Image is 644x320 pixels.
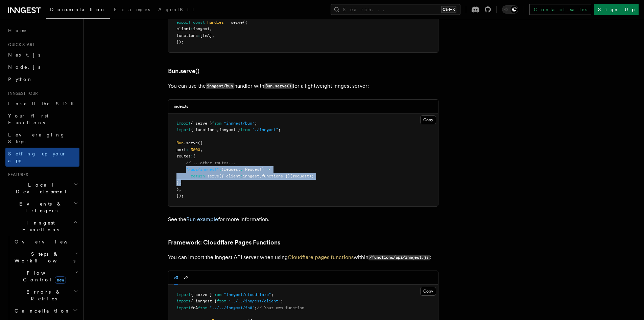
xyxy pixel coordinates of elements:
[191,299,217,303] span: { inngest }
[12,236,79,248] a: Overview
[193,20,205,25] span: const
[176,33,198,38] span: functions
[5,200,74,214] span: Events & Triggers
[206,83,234,89] code: inngest/bun
[50,7,106,12] span: Documentation
[200,147,202,152] span: ,
[8,52,40,58] span: Next.js
[168,215,438,224] p: See the for more information.
[186,216,218,222] a: Bun example
[217,299,226,303] span: from
[245,167,262,172] span: Request
[176,20,191,25] span: export
[179,180,181,185] span: ,
[255,305,257,310] span: ;
[46,2,110,19] a: Documentation
[5,129,79,148] a: Leveraging Steps
[176,187,179,192] span: }
[271,292,273,297] span: ;
[168,66,199,76] a: Bun.serve()
[269,167,271,172] span: {
[243,20,247,25] span: ({
[12,305,79,317] button: Cancellation
[219,174,240,178] span: ({ client
[174,104,188,109] h3: index.ts
[257,305,304,310] span: // Your own function
[198,141,202,145] span: ({
[262,167,264,172] span: )
[176,26,191,31] span: client
[5,179,79,198] button: Local Development
[224,292,271,297] span: "inngest/cloudflare"
[179,187,181,192] span: ,
[5,172,28,177] span: Features
[281,299,283,303] span: ;
[8,77,33,82] span: Python
[5,49,79,61] a: Next.js
[191,305,198,310] span: fnA
[200,33,212,38] span: [fnA]
[5,42,35,47] span: Quick start
[176,127,191,132] span: import
[12,286,79,305] button: Errors & Retries
[8,132,65,144] span: Leveraging Steps
[368,255,430,260] code: /functions/api/inngest.js
[288,254,354,260] a: Cloudflare pages functions
[176,147,186,152] span: port
[168,81,438,91] p: You can use the handler with for a lightweight Inngest server:
[191,154,193,158] span: :
[168,253,438,262] p: You can import the Inngest API server when using within :
[212,33,214,38] span: ,
[243,174,259,178] span: inngest
[502,5,518,14] button: Toggle dark mode
[176,299,191,303] span: import
[186,167,219,172] span: "/api/inngest"
[259,174,262,178] span: ,
[191,127,217,132] span: { functions
[176,154,191,158] span: routes
[221,167,240,172] span: (request
[229,299,281,303] span: "../../inngest/client"
[5,198,79,217] button: Events & Triggers
[186,161,236,165] span: // ...other routes...
[212,121,221,126] span: from
[240,167,243,172] span: :
[176,121,191,126] span: import
[441,6,456,13] kbd: Ctrl+K
[12,248,79,267] button: Steps & Workflows
[168,238,280,247] a: Framework: Cloudflare Pages Functions
[12,267,79,286] button: Flow Controlnew
[55,276,66,284] span: new
[262,174,314,178] span: functions })(request);
[207,20,224,25] span: handler
[191,26,193,31] span: :
[193,154,195,158] span: {
[15,239,84,244] span: Overview
[231,20,243,25] span: serve
[176,40,184,44] span: });
[12,289,73,302] span: Errors & Retries
[210,305,255,310] span: "../../inngest/fnA"
[212,292,221,297] span: from
[5,219,73,233] span: Inngest Functions
[5,61,79,73] a: Node.js
[110,2,154,18] a: Examples
[278,127,281,132] span: ;
[114,7,150,12] span: Examples
[420,287,436,296] button: Copy
[264,167,269,172] span: =>
[184,271,188,285] button: v2
[264,83,293,89] code: Bun.serve()
[154,2,198,18] a: AgentKit
[224,121,255,126] span: "inngest/bun"
[219,127,240,132] span: inngest }
[186,147,188,152] span: :
[594,4,639,15] a: Sign Up
[255,121,257,126] span: ;
[331,4,460,15] button: Search...Ctrl+K
[240,174,243,178] span: :
[207,174,219,178] span: serve
[176,305,191,310] span: import
[420,115,436,124] button: Copy
[176,193,184,198] span: });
